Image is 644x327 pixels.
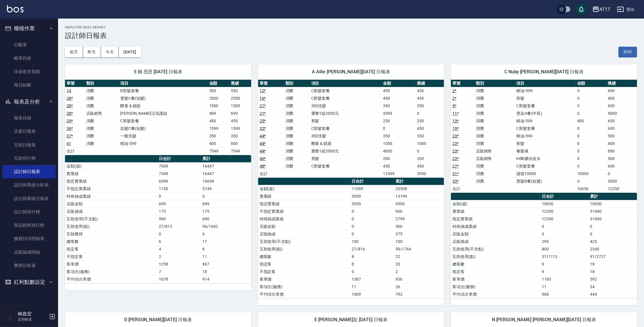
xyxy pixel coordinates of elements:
td: 600 [606,87,637,95]
th: 業績 [415,80,444,87]
td: 特殊抽成業績 [258,215,350,223]
td: 0 [576,132,607,140]
td: 200 [415,155,444,162]
button: 昨天 [83,47,101,57]
th: 累計 [394,178,444,185]
td: 400 [606,140,637,147]
button: 今天 [101,47,119,57]
td: 消費 [474,170,515,177]
td: 消費 [85,102,119,110]
button: save [575,3,587,15]
td: 12350 [540,208,589,215]
td: 37/1113 [540,253,589,260]
td: 0 [540,230,589,238]
td: C剪髮套餐 [515,125,575,132]
td: 精油-599 [515,87,575,95]
td: 剪髮 [515,140,575,147]
td: 店販抽成 [258,230,350,238]
td: C剪髮套餐 [515,162,575,170]
td: 店販抽成 [65,208,157,215]
th: 累計 [589,193,637,200]
td: 養髮液 [515,147,575,155]
td: 消費 [474,95,515,102]
td: 一般洗髮 [119,132,208,140]
td: 450 [415,125,444,132]
button: 櫃檯作業 [2,21,56,36]
td: 消費 [284,162,310,170]
td: 699 [201,200,251,208]
td: 0 [382,125,415,132]
a: 店家日報表 [2,125,56,138]
table: a dense table [258,178,444,298]
td: C剪髮套餐 [310,162,382,170]
td: 消費 [284,147,310,155]
td: 消費 [85,125,119,132]
td: 實業績 [65,170,157,177]
td: 消費 [474,125,515,132]
td: 互助使用(不含點) [65,215,157,223]
span: A Allie [PERSON_NAME][DATE] 日報表 [265,69,437,75]
td: 消費 [284,117,310,125]
td: 699 [208,110,230,117]
td: 425 [589,238,637,245]
a: 設計師日報表 [2,165,56,178]
a: 帳單列表 [2,52,56,65]
td: 1258 [157,260,201,268]
td: 550 [208,87,230,95]
td: 0 [415,110,444,117]
td: 350 [382,102,415,110]
td: 13199 [394,192,444,200]
td: 2340 [589,245,637,253]
a: 互助排行榜 [2,152,56,165]
td: 店販金額 [451,230,540,238]
td: 店販銷售 [474,155,515,162]
td: IH蜂膠頭皮水 [515,155,575,162]
th: 日合計 [157,155,201,163]
td: 6 [201,245,251,253]
td: 合計 [451,185,474,192]
td: 互助使用(點) [65,223,157,230]
td: 350洗髮 [310,102,382,110]
button: 報表及分析 [2,94,56,109]
td: 0 [576,87,607,95]
td: 100 [350,238,394,245]
td: 金額(虛) [258,185,350,192]
td: 11099 [350,185,394,192]
td: 4000 [382,147,415,155]
td: 31900 [589,215,637,223]
td: 消費 [284,95,310,102]
span: 5 獅 思思 [DATE] 日報表 [72,69,244,75]
td: 消費 [474,102,515,110]
td: 0 [576,140,607,147]
a: 設計師業績分析表 [2,178,56,192]
td: 實業績 [451,208,540,215]
a: 14 [66,88,71,93]
th: 日合計 [540,193,589,200]
th: 日合計 [350,178,394,185]
td: C剪髮套餐 [310,125,382,132]
td: 350 [229,132,251,140]
td: 16447 [201,162,251,170]
td: 200 [382,155,415,162]
td: 350 [415,132,444,140]
td: 特殊抽成業績 [65,192,157,200]
td: 400 [606,95,637,102]
td: 600 [208,140,230,147]
td: C剪髮套餐 [515,102,575,110]
td: 2500 [229,95,251,102]
td: 2 [157,253,201,260]
td: 11 [201,253,251,260]
td: 59/1764 [394,245,444,253]
th: 金額 [382,80,415,87]
td: 0 [576,95,607,102]
td: 175 [157,208,201,215]
td: 450 [382,162,415,170]
td: 精油-599 [515,117,575,125]
td: 250 [415,117,444,125]
p: 店用帳號 [18,317,47,322]
td: 699 [229,110,251,117]
th: 單號 [258,80,284,87]
td: 0 [415,147,444,155]
td: 消費 [85,132,119,140]
td: 消費 [474,132,515,140]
